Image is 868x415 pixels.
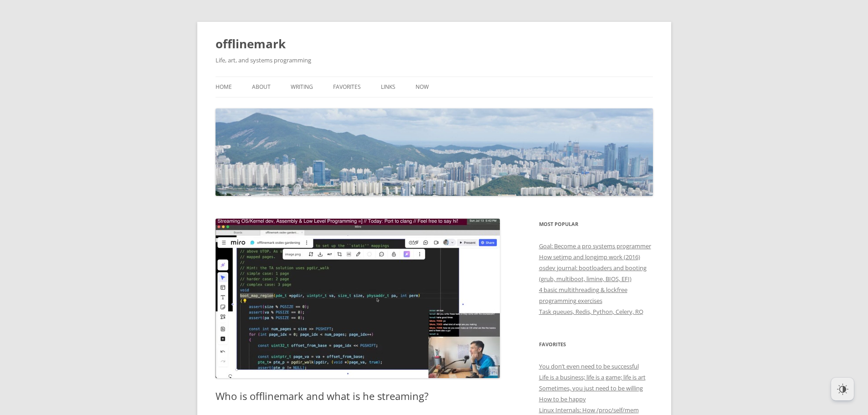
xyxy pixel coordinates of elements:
a: Life is a business; life is a game; life is art [539,373,646,381]
a: Writing [291,77,313,97]
a: Now [416,77,429,97]
a: Links [381,77,395,97]
a: Task queues, Redis, Python, Celery, RQ [539,307,643,316]
a: Home [216,77,232,97]
a: Goal: Become a pro systems programmer [539,242,651,250]
img: offlinemark [216,108,653,196]
h2: Life, art, and systems programming [216,55,653,66]
a: How setjmp and longjmp work (2016) [539,253,640,261]
a: About [252,77,271,97]
a: You don’t even need to be successful [539,362,639,370]
a: Sometimes, you just need to be willing [539,384,643,392]
a: osdev journal: bootloaders and booting (grub, multiboot, limine, BIOS, EFI) [539,264,647,283]
h3: Most Popular [539,219,653,230]
h3: Favorites [539,339,653,350]
a: 4 basic multithreading & lockfree programming exercises [539,286,627,305]
a: offlinemark [216,33,286,55]
h1: Who is offlinemark and what is he streaming? [216,390,500,402]
a: How to be happy [539,395,586,403]
a: Favorites [333,77,361,97]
